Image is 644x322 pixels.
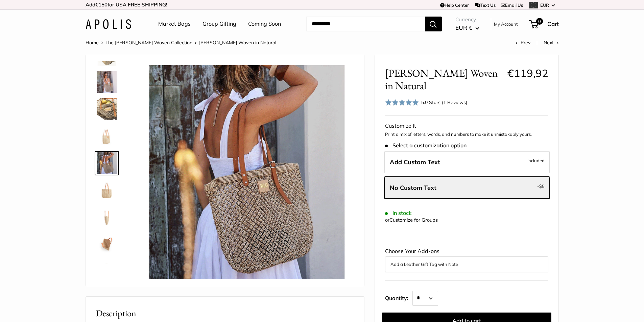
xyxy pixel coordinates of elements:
[507,67,548,80] span: €119,92
[385,142,467,149] span: Select a customization option
[95,70,119,94] a: Mercado Woven in Natural
[96,152,118,174] img: Mercado Woven in Natural
[158,19,191,29] a: Market Bags
[96,179,118,201] img: Mercado Woven in Natural
[140,65,354,279] img: Mercado Woven in Natural
[455,22,479,33] button: EUR €
[530,19,559,29] a: 0 Cart
[385,97,468,107] div: 5.0 Stars (1 Reviews)
[86,40,99,46] a: Home
[385,216,438,225] div: or
[389,217,438,223] a: Customize for Groups
[547,20,559,27] span: Cart
[390,260,543,268] button: Add a Leather Gift Tag with Note
[96,261,118,282] img: Mercado Woven in Natural
[455,24,472,31] span: EUR €
[385,210,412,216] span: In stock
[248,19,281,29] a: Coming Soon
[199,40,276,46] span: [PERSON_NAME] Woven in Natural
[86,19,131,29] img: Apolis
[385,289,412,306] label: Quantity:
[96,233,118,255] img: Mercado Woven in Natural
[95,97,119,121] a: Mercado Woven in Natural
[455,15,479,24] span: Currency
[96,98,118,120] img: Mercado Woven in Natural
[105,40,192,46] a: The [PERSON_NAME] Woven Collection
[440,2,469,8] a: Help Center
[390,158,440,166] span: Add Custom Text
[95,205,119,229] a: Mercado Woven in Natural
[86,38,276,47] nav: Breadcrumb
[385,246,548,272] div: Choose Your Add-ons
[385,131,548,138] p: Print a mix of letters, words, and numbers to make it unmistakably yours.
[385,67,502,92] span: [PERSON_NAME] Woven in Natural
[95,178,119,202] a: Mercado Woven in Natural
[421,99,467,106] div: 5.0 Stars (1 Reviews)
[536,18,543,25] span: 0
[202,19,236,29] a: Group Gifting
[384,151,550,173] label: Add Custom Text
[527,156,545,165] span: Included
[95,1,108,8] span: €150
[385,121,548,131] div: Customize It
[95,124,119,148] a: Mercado Woven in Natural
[475,2,496,8] a: Text Us
[95,259,119,283] a: Mercado Woven in Natural
[96,125,118,147] img: Mercado Woven in Natural
[537,182,545,190] span: -
[501,2,523,8] a: Email Us
[96,71,118,93] img: Mercado Woven in Natural
[95,151,119,175] a: Mercado Woven in Natural
[540,2,549,8] span: EUR
[390,184,436,192] span: No Custom Text
[306,17,425,31] input: Search...
[384,177,550,199] label: Leave Blank
[544,40,559,46] a: Next
[494,20,518,28] a: My Account
[96,307,354,320] h2: Description
[539,183,545,189] span: $5
[425,17,442,31] button: Search
[516,40,530,46] a: Prev
[96,206,118,228] img: Mercado Woven in Natural
[95,232,119,256] a: Mercado Woven in Natural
